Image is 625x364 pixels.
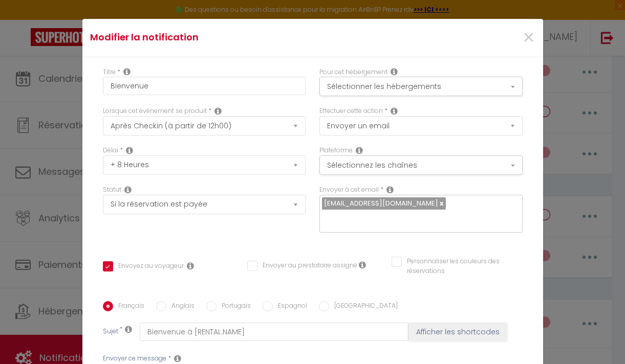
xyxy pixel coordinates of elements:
[329,301,398,312] label: [GEOGRAPHIC_DATA]
[319,155,523,175] button: Sélectionnez les chaînes
[324,198,438,208] span: [EMAIL_ADDRESS][DOMAIN_NAME]
[103,106,207,116] label: Lorsque cet événement se produit
[103,67,116,77] label: Titre
[126,146,133,154] i: Action Time
[187,262,194,270] i: Envoyer au voyageur
[217,301,251,312] label: Portugais
[386,186,394,194] i: Recipient
[319,146,353,155] label: Plateforme
[103,146,118,155] label: Délai
[522,22,535,53] span: ×
[214,107,222,115] i: Event Occur
[273,301,307,312] label: Espagnol
[522,27,535,49] button: Close
[356,146,363,154] i: Action Channel
[113,301,144,312] label: Français
[391,67,398,76] i: This Rental
[408,323,507,341] button: Afficher les shortcodes
[166,301,195,312] label: Anglais
[319,106,383,116] label: Effectuer cette action
[391,107,398,115] i: Action Type
[319,67,387,77] label: Pour cet hébergement
[103,185,121,195] label: Statut
[125,325,132,333] i: Subject
[103,354,166,363] label: Envoyer ce message
[174,354,181,362] i: Message
[103,327,118,337] label: Sujet
[319,185,379,195] label: Envoyer à cet email
[124,186,132,194] i: Booking status
[90,30,382,44] h4: Modifier la notification
[359,261,366,269] i: Envoyer au prestataire si il est assigné
[123,67,131,76] i: Title
[113,261,184,272] label: Envoyez au voyageur
[319,77,523,96] button: Sélectionner les hébergements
